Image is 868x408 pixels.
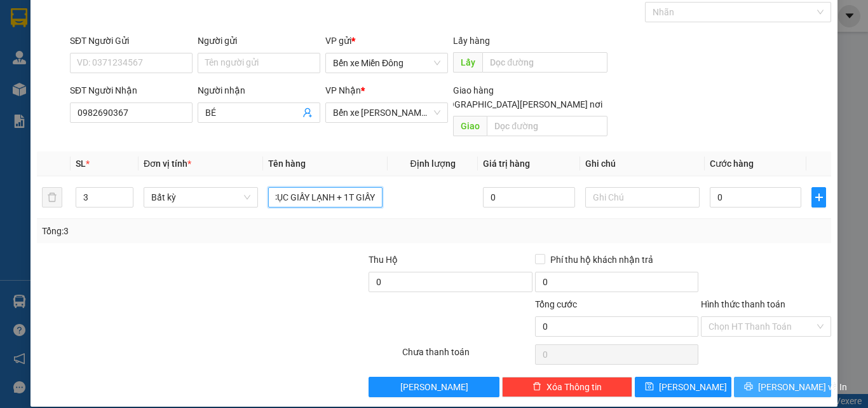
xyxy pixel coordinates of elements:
span: SL [76,158,86,169]
button: printer[PERSON_NAME] và In [734,377,831,397]
div: SĐT Người Gửi [70,34,193,48]
button: deleteXóa Thông tin [502,377,632,397]
span: delete [532,382,541,392]
span: Bến xe Miền Đông [333,53,440,73]
span: Lấy [453,52,482,73]
span: Giá trị hàng [483,158,530,169]
span: [PERSON_NAME] [659,380,727,394]
input: Ghi Chú [585,187,700,208]
span: Tổng cước [535,299,577,309]
span: Phí thu hộ khách nhận trả [545,253,658,267]
span: plus [812,192,825,202]
span: Thu Hộ [369,255,398,265]
span: user-add [302,108,313,118]
div: SĐT Người Nhận [70,83,193,97]
span: Giao [453,116,487,136]
span: [PERSON_NAME] và In [758,380,847,394]
div: Chưa thanh toán [401,345,534,367]
span: Định lượng [410,158,455,169]
div: Tổng: 3 [42,224,336,238]
span: [GEOGRAPHIC_DATA][PERSON_NAME] nơi [429,97,607,111]
span: Đơn vị tính [144,158,191,169]
input: 0 [483,187,574,208]
span: [PERSON_NAME] [400,380,468,394]
input: Dọc đường [487,116,607,136]
span: Bất kỳ [151,188,250,207]
span: Bến xe Quảng Ngãi [333,103,440,122]
span: Lấy hàng [453,36,490,46]
button: delete [42,187,62,208]
span: VP Nhận [325,85,361,95]
span: Tên hàng [268,158,306,169]
th: Ghi chú [580,151,705,176]
input: VD: Bàn, Ghế [268,187,383,208]
li: VP Bến xe [PERSON_NAME][GEOGRAPHIC_DATA][PERSON_NAME] [88,69,169,125]
input: Dọc đường [482,52,607,73]
span: printer [744,382,753,392]
button: plus [811,187,826,208]
div: VP gửi [325,34,448,48]
label: Hình thức thanh toán [701,299,785,309]
span: Giao hàng [453,85,494,95]
div: Người nhận [198,83,320,97]
span: Xóa Thông tin [546,380,602,394]
span: save [645,382,654,392]
button: save[PERSON_NAME] [635,377,732,397]
button: [PERSON_NAME] [369,377,499,397]
li: Rạng Đông Buslines [6,6,184,54]
div: Người gửi [198,34,320,48]
span: Cước hàng [710,158,754,169]
li: VP Bến xe Miền Đông [6,69,88,97]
